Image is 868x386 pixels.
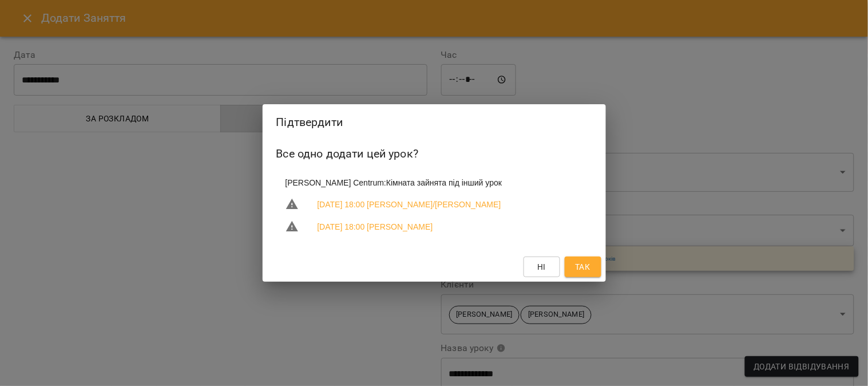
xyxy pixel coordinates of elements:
[524,257,560,277] button: Ні
[537,260,546,274] span: Ні
[318,221,433,233] a: [DATE] 18:00 [PERSON_NAME]
[318,199,501,210] a: [DATE] 18:00 [PERSON_NAME]/[PERSON_NAME]
[276,113,592,131] h2: Підтвердити
[276,172,592,193] li: [PERSON_NAME] Centrum : Кімната зайнята під інший урок
[565,257,601,277] button: Так
[276,145,592,163] h6: Все одно додати цей урок?
[575,260,590,274] span: Так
